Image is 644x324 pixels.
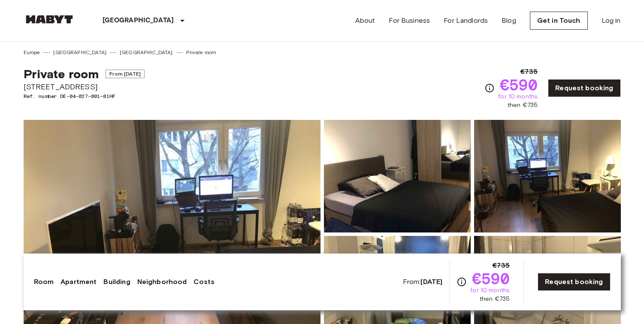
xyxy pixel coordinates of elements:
a: About [355,15,375,26]
span: then €735 [508,101,538,110]
a: Request booking [548,79,620,97]
svg: Check cost overview for full price breakdown. Please note that discounts apply to new joiners onl... [484,83,495,93]
span: €590 [500,77,538,92]
span: Private room [24,67,99,81]
span: then €735 [480,295,510,303]
span: €735 [520,67,538,77]
a: Get in Touch [530,12,588,30]
a: Neighborhood [137,277,187,287]
span: for 10 months [470,286,510,295]
a: Blog [502,15,516,26]
a: Apartment [60,277,97,287]
span: [STREET_ADDRESS] [24,81,145,92]
img: Picture of unit DE-04-027-001-01HF [474,120,621,232]
a: Request booking [538,273,610,291]
span: From: [403,277,443,287]
span: €590 [472,271,510,286]
svg: Check cost overview for full price breakdown. Please note that discounts apply to new joiners onl... [457,277,467,287]
a: For Landlords [444,15,488,26]
a: Europe [24,49,40,56]
span: From [DATE] [106,70,145,78]
img: Picture of unit DE-04-027-001-01HF [324,120,471,232]
img: Habyt [24,15,75,24]
a: Room [34,277,54,287]
a: Costs [194,277,215,287]
a: [GEOGRAPHIC_DATA] [120,49,173,56]
p: [GEOGRAPHIC_DATA] [103,15,174,26]
b: [DATE] [420,278,442,286]
a: Private room [186,49,217,56]
a: Building [103,277,130,287]
a: For Business [389,15,430,26]
a: [GEOGRAPHIC_DATA] [53,49,106,56]
span: for 10 months [498,92,538,101]
span: €735 [493,260,510,271]
a: Log in [602,15,621,26]
span: Ref. number DE-04-027-001-01HF [24,92,145,100]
